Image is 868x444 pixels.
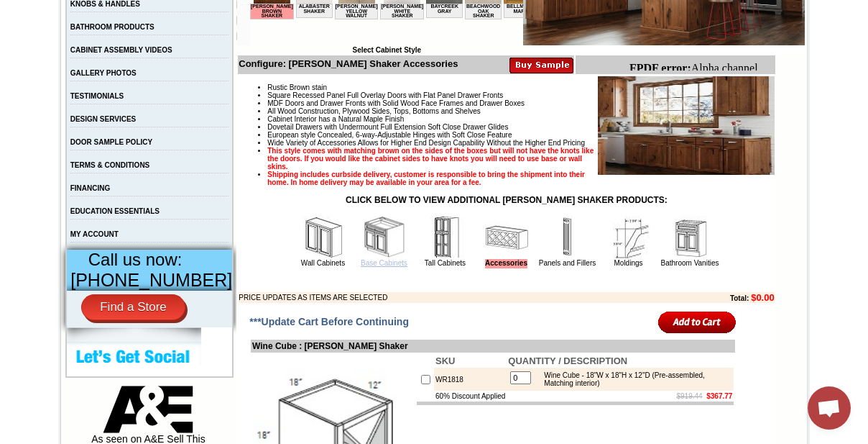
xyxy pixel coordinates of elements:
[130,65,174,81] td: [PERSON_NAME] White Shaker
[249,316,409,327] span: ***Update Cart Before Continuing
[661,259,719,267] a: Bathroom Vanities
[730,294,749,302] b: Total:
[174,40,176,41] img: spacer.gif
[267,107,774,115] li: All Wood Construction, Plywood Sides, Tops, Bottoms and Shelves
[176,65,213,80] td: Baycreek Gray
[239,58,458,69] b: Configure: [PERSON_NAME] Shaker Accessories
[267,171,585,186] strong: Shipping includes curbside delivery, customer is responsible to bring the shipment into their hom...
[668,216,711,259] img: Bathroom Vanities
[267,115,774,123] li: Cabinet Interior has a Natural Maple Finish
[128,40,130,41] img: spacer.gif
[70,270,232,290] span: [PHONE_NUMBER]
[677,392,703,400] s: $919.44
[267,139,774,147] li: Wide Variety of Accessories Allows for Higher End Design Capability Without the Higher End Pricing
[485,216,528,259] img: Accessories
[267,91,774,99] li: Square Recessed Panel Full Overlay Doors with Flat Panel Drawer Fronts
[434,368,507,391] td: WR1818
[239,292,651,303] td: PRICE UPDATES AS ITEMS ARE SELECTED
[267,123,774,131] li: Dovetail Drawers with Undermount Full Extension Soft Close Drawer Glides
[363,216,406,259] img: Base Cabinets
[44,40,46,41] img: spacer.gif
[70,23,154,31] a: BATHROOM PRODUCTS
[70,230,119,238] a: MY ACCOUNT
[6,6,145,45] body: Alpha channel not supported: images/B12CTRY_JSI_1.1.jpg.png
[751,292,775,303] b: $0.00
[267,83,774,91] li: Rustic Brown stain
[70,207,160,215] a: EDUCATION ESSENTIALS
[46,65,83,80] td: Alabaster Shaker
[81,294,185,320] a: Find a Store
[70,69,137,77] a: GALLERY PHOTOS
[267,99,774,107] li: MDF Doors and Drawer Fronts with Solid Wood Face Frames and Drawer Boxes
[70,138,152,146] a: DOOR SAMPLE POLICY
[301,259,345,267] a: Wall Cabinets
[614,259,642,267] a: Moldings
[706,392,732,400] b: $367.77
[485,259,527,268] a: Accessories
[808,386,851,430] div: Open chat
[346,195,668,205] strong: CLICK BELOW TO VIEW ADDITIONAL [PERSON_NAME] SHAKER PRODUCTS:
[267,147,594,171] strong: This style comes with matching brown on the sides of the boxes but will not have the knots like t...
[213,40,215,41] img: spacer.gif
[70,92,124,100] a: TESTIMONIALS
[70,161,150,169] a: TERMS & CONDITIONS
[85,65,129,81] td: [PERSON_NAME] Yellow Walnut
[658,310,737,334] input: Add to Cart
[435,355,455,366] b: SKU
[361,259,407,267] a: Base Cabinets
[352,46,421,54] b: Select Cabinet Style
[215,65,251,81] td: Beachwood Oak Shaker
[425,259,466,267] a: Tall Cabinets
[424,216,467,259] img: Tall Cabinets
[88,250,183,269] span: Call us now:
[434,391,507,402] td: 60% Discount Applied
[539,259,596,267] a: Panels and Fillers
[302,216,345,259] img: Wall Cabinets
[70,184,111,192] a: FINANCING
[508,355,627,366] b: QUANTITY / DESCRIPTION
[70,115,137,123] a: DESIGN SERVICES
[607,216,650,259] img: Moldings
[83,40,85,41] img: spacer.gif
[251,40,254,41] img: spacer.gif
[537,371,730,387] div: Wine Cube - 18"W x 18"H x 12"D (Pre-assembled, Matching interior)
[254,65,290,80] td: Bellmonte Maple
[546,216,589,259] img: Panels and Fillers
[251,340,735,353] td: Wine Cube : [PERSON_NAME] Shaker
[70,46,172,54] a: CABINET ASSEMBLY VIDEOS
[267,131,774,139] li: European style Concealed, 6-way-Adjustable Hinges with Soft Close Feature
[598,76,775,175] img: Product Image
[6,6,68,18] b: FPDF error:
